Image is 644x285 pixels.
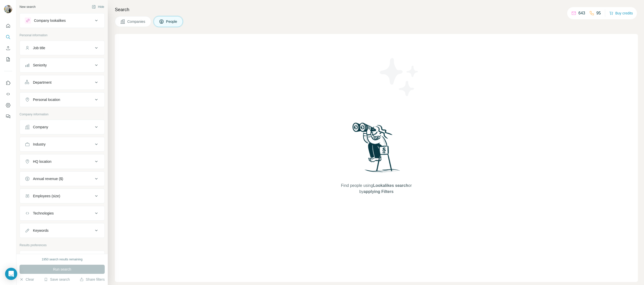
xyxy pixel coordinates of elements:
[364,189,393,194] span: applying Filters
[20,173,104,185] button: Annual revenue ($)
[20,224,104,237] button: Keywords
[596,10,601,16] p: 95
[4,44,12,53] button: Enrich CSV
[33,228,48,233] div: Keywords
[20,243,105,247] p: Results preferences
[115,6,638,13] h4: Search
[377,54,422,100] img: Surfe Illustration - Stars
[373,183,408,188] span: Lookalikes search
[33,211,54,216] div: Technologies
[88,3,108,11] button: Hide
[33,45,45,50] div: Job title
[20,33,105,38] p: Personal information
[350,121,403,178] img: Surfe Illustration - Woman searching with binoculars
[4,78,12,87] button: Use Surfe on LinkedIn
[4,32,12,42] button: Search
[166,19,178,24] span: People
[20,14,104,27] button: Company lookalikes
[20,5,35,9] div: New search
[20,277,34,282] button: Clear
[20,121,104,133] button: Company
[20,42,104,54] button: Job title
[20,76,104,88] button: Department
[42,257,83,262] div: 1950 search results remaining
[20,190,104,202] button: Employees (size)
[4,55,12,64] button: My lists
[33,124,48,130] div: Company
[33,63,47,68] div: Seniority
[578,10,585,16] p: 643
[4,21,12,30] button: Quick start
[4,112,12,121] button: Feedback
[33,193,60,199] div: Employees (size)
[127,19,146,24] span: Companies
[4,5,12,13] img: Avatar
[80,277,105,282] button: Share filters
[20,94,104,106] button: Personal location
[33,97,60,102] div: Personal location
[20,207,104,219] button: Technologies
[33,80,51,85] div: Department
[33,142,46,147] div: Industry
[34,18,66,23] div: Company lookalikes
[20,252,104,264] button: Limit results per company
[4,90,12,99] button: Use Surfe API
[20,112,105,117] p: Company information
[609,10,633,17] button: Buy credits
[44,277,70,282] button: Save search
[4,101,12,110] button: Dashboard
[20,138,104,150] button: Industry
[20,155,104,168] button: HQ location
[33,176,63,181] div: Annual revenue ($)
[20,59,104,71] button: Seniority
[33,159,51,164] div: HQ location
[5,268,17,280] div: Open Intercom Messenger
[336,183,417,195] span: Find people using or by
